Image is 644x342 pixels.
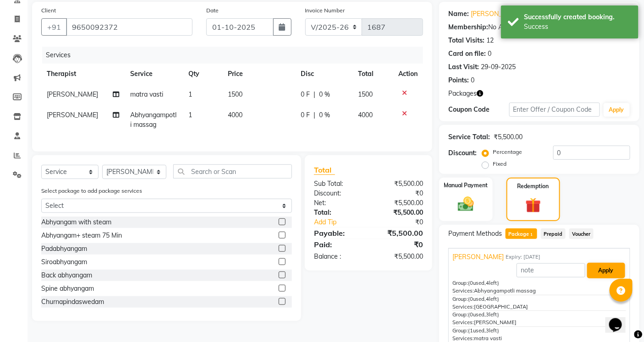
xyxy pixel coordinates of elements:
[452,280,468,286] span: Group:
[295,64,352,84] th: Disc
[509,103,600,117] input: Enter Offer / Coupon Code
[453,195,479,214] img: _cash.svg
[307,179,369,189] div: Sub Total:
[307,217,379,227] a: Add Tip
[352,64,393,84] th: Total
[307,198,369,208] div: Net:
[314,110,315,120] span: |
[314,165,335,175] span: Total
[452,311,468,318] span: Group:
[474,288,536,294] span: Abhyangampotli massag
[319,90,330,99] span: 0 %
[358,90,373,98] span: 1500
[189,90,193,98] span: 1
[41,297,104,307] div: Churnapindaswedam
[452,288,474,294] span: Services:
[468,280,473,286] span: (0
[481,62,516,72] div: 29-09-2025
[66,18,193,36] input: Search by Name/Mobile/Email/Code
[452,335,474,342] span: Services:
[448,49,486,59] div: Card on file:
[379,217,430,227] div: ₹0
[448,148,477,158] div: Discount:
[452,327,468,334] span: Group:
[471,76,474,85] div: 0
[468,327,473,334] span: (1
[307,189,369,198] div: Discount:
[307,228,369,239] div: Payable:
[474,319,517,326] span: [PERSON_NAME]
[307,208,369,217] div: Total:
[486,280,489,286] span: 4
[486,296,489,302] span: 4
[486,311,489,318] span: 3
[471,9,522,19] a: [PERSON_NAME]
[524,12,632,22] div: Successfully created booking.
[448,76,469,85] div: Points:
[369,239,430,250] div: ₹0
[444,181,488,190] label: Manual Payment
[448,22,630,32] div: No Active Membership
[41,6,56,15] label: Client
[605,305,635,333] iframe: chat widget
[41,231,122,240] div: Abhyangam+ steam 75 Min
[41,244,87,254] div: Padabhyangam
[41,64,125,84] th: Therapist
[369,252,430,261] div: ₹5,500.00
[301,90,310,99] span: 0 F
[493,148,522,156] label: Percentage
[448,229,502,239] span: Payment Methods
[448,36,484,45] div: Total Visits:
[468,311,499,318] span: used, left)
[41,217,111,227] div: Abhyangam with steam
[452,296,468,302] span: Group:
[42,47,430,64] div: Services
[41,18,67,36] button: +91
[358,111,373,119] span: 4000
[369,179,430,189] div: ₹5,500.00
[369,208,430,217] div: ₹5,500.00
[41,284,94,293] div: Spine abhyangam
[47,111,98,119] span: [PERSON_NAME]
[301,110,310,120] span: 0 F
[493,160,506,168] label: Fixed
[448,22,488,32] div: Membership:
[474,304,528,310] span: [GEOGRAPHIC_DATA]
[222,64,295,84] th: Price
[488,49,491,59] div: 0
[517,182,549,190] label: Redemption
[393,64,423,84] th: Action
[452,319,474,326] span: Services:
[314,90,315,99] span: |
[604,103,630,117] button: Apply
[41,257,87,267] div: Siroabhyangam
[521,196,545,215] img: _gift.svg
[448,105,509,114] div: Coupon Code
[452,304,474,310] span: Services:
[448,9,469,19] div: Name:
[541,228,566,239] span: Prepaid
[47,90,98,98] span: [PERSON_NAME]
[494,132,523,142] div: ₹5,500.00
[506,253,540,261] span: Expiry: [DATE]
[486,36,494,45] div: 12
[319,110,330,120] span: 0 %
[189,111,193,119] span: 1
[305,6,345,15] label: Invoice Number
[369,189,430,198] div: ₹0
[125,64,183,84] th: Service
[569,228,594,239] span: Voucher
[506,228,537,239] span: Package
[206,6,219,15] label: Date
[468,311,473,318] span: (0
[529,232,534,238] span: 1
[130,90,163,98] span: matra vasti
[474,335,502,342] span: matra vasti
[452,252,504,262] span: [PERSON_NAME]
[41,187,142,195] label: Select package to add package services
[448,132,490,142] div: Service Total:
[587,263,625,278] button: Apply
[468,296,473,302] span: (0
[448,62,479,72] div: Last Visit:
[307,252,369,261] div: Balance :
